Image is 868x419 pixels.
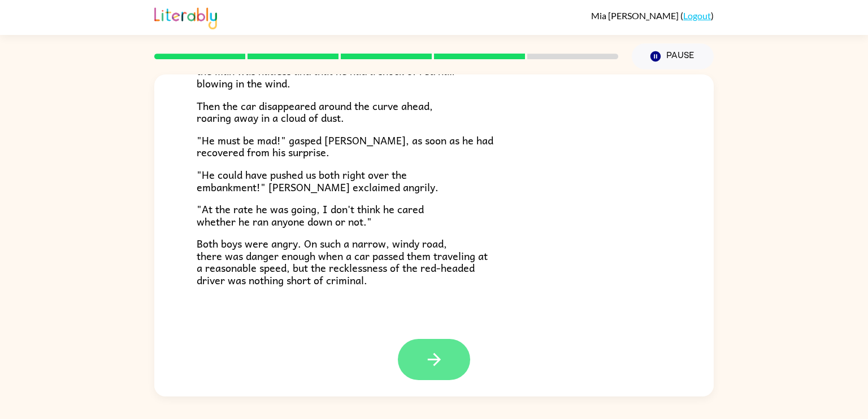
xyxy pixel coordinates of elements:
[197,166,439,195] span: "He could have pushed us both right over the embankment!" [PERSON_NAME] exclaimed angrily.
[591,10,714,21] div: ( )
[197,235,488,288] span: Both boys were angry. On such a narrow, windy road, there was danger enough when a car passed the...
[197,98,433,126] span: Then the car disappeared around the curve ahead, roaring away in a cloud of dust.
[197,201,424,230] span: "At the rate he was going, I don't think he cared whether he ran anyone down or not."
[154,5,217,29] img: Literably
[591,10,680,21] span: Mia [PERSON_NAME]
[197,132,493,161] span: "He must be mad!" gasped [PERSON_NAME], as soon as he had recovered from his surprise.
[683,10,711,21] a: Logout
[632,43,714,69] button: Pause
